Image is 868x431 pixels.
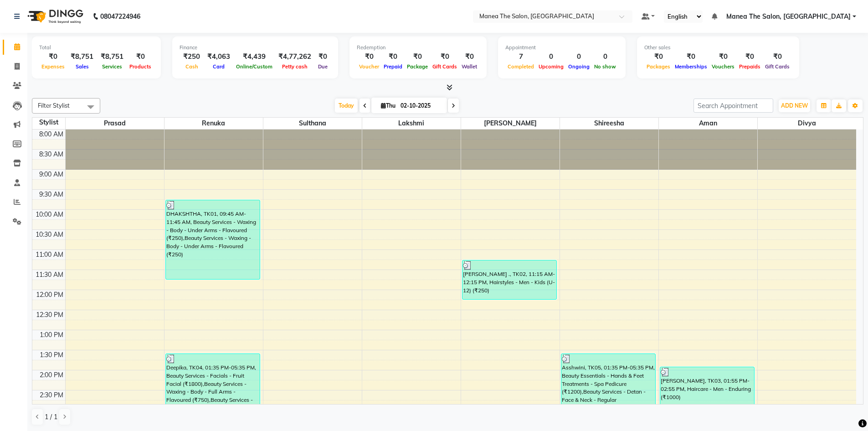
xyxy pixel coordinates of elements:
[379,102,398,109] span: Thu
[180,52,204,62] div: ₹250
[204,52,234,62] div: ₹4,063
[34,230,65,239] div: 10:30 AM
[362,118,461,129] span: Lakshmi
[709,63,737,70] span: Vouchers
[726,12,851,21] span: Manea The Salon, [GEOGRAPHIC_DATA]
[763,63,792,70] span: Gift Cards
[37,130,65,139] div: 8:00 AM
[100,63,124,70] span: Services
[381,63,405,70] span: Prepaid
[66,118,164,129] span: Prasad
[234,63,275,70] span: Online/Custom
[39,52,67,62] div: ₹0
[737,63,763,70] span: Prepaids
[644,44,792,52] div: Other sales
[38,370,65,380] div: 2:00 PM
[37,190,65,199] div: 9:30 AM
[758,118,857,129] span: Divya
[100,4,140,29] b: 08047224946
[505,44,618,52] div: Appointment
[34,310,65,320] div: 12:30 PM
[280,63,310,70] span: Petty cash
[335,99,358,113] span: Today
[234,52,275,62] div: ₹4,439
[34,270,65,280] div: 11:30 AM
[37,170,65,179] div: 9:00 AM
[275,52,315,62] div: ₹4,77,262
[644,52,673,62] div: ₹0
[357,44,479,52] div: Redemption
[459,63,479,70] span: Wallet
[405,63,430,70] span: Package
[37,150,65,159] div: 8:30 AM
[381,52,405,62] div: ₹0
[39,63,67,70] span: Expenses
[405,52,430,62] div: ₹0
[459,52,479,62] div: ₹0
[211,63,227,70] span: Card
[67,52,97,62] div: ₹8,751
[779,99,810,112] button: ADD NEW
[566,63,592,70] span: Ongoing
[536,52,566,62] div: 0
[781,102,808,109] span: ADD NEW
[536,63,566,70] span: Upcoming
[32,118,65,127] div: Stylist
[39,44,154,52] div: Total
[127,52,154,62] div: ₹0
[763,52,792,62] div: ₹0
[34,250,65,260] div: 11:00 AM
[398,99,443,113] input: 2025-10-02
[709,52,737,62] div: ₹0
[73,63,91,70] span: Sales
[38,102,70,109] span: Filter Stylist
[315,52,331,62] div: ₹0
[45,412,57,422] span: 1 / 1
[659,118,757,129] span: Aman
[560,118,658,129] span: shireesha
[673,63,709,70] span: Memberships
[97,52,127,62] div: ₹8,751
[34,290,65,300] div: 12:00 PM
[673,52,709,62] div: ₹0
[34,210,65,219] div: 10:00 AM
[180,44,331,52] div: Finance
[183,63,200,70] span: Cash
[505,52,536,62] div: 7
[263,118,362,129] span: Sulthana
[316,63,330,70] span: Due
[23,4,86,29] img: logo
[430,52,459,62] div: ₹0
[660,367,755,406] div: [PERSON_NAME], TK03, 01:55 PM-02:55 PM, Haircare - Men - Enduring (₹1000)
[38,350,65,360] div: 1:30 PM
[505,63,536,70] span: Completed
[566,52,592,62] div: 0
[357,63,381,70] span: Voucher
[644,63,673,70] span: Packages
[357,52,381,62] div: ₹0
[38,390,65,400] div: 2:30 PM
[164,118,263,129] span: Renuka
[693,99,773,113] input: Search Appointment
[461,118,560,129] span: [PERSON_NAME]
[430,63,459,70] span: Gift Cards
[127,63,154,70] span: Products
[592,52,618,62] div: 0
[737,52,763,62] div: ₹0
[38,330,65,340] div: 1:00 PM
[592,63,618,70] span: No show
[462,260,557,299] div: [PERSON_NAME] ., TK02, 11:15 AM-12:15 PM, Hairstyles - Men - Kids (U-12) (₹250)
[166,200,260,279] div: DHAKSHTHA, TK01, 09:45 AM-11:45 AM, Beauty Services - Waxing - Body - Under Arms - Flavoured (₹25...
